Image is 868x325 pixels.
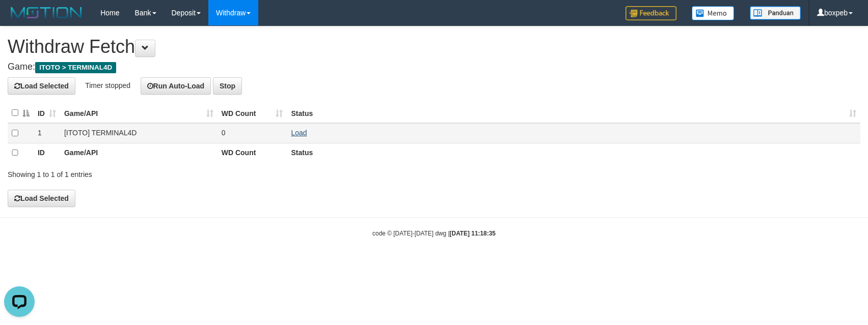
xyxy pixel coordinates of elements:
span: ITOTO > TERMINAL4D [35,62,116,73]
th: Status [287,143,860,162]
th: Status: activate to sort column ascending [287,103,860,123]
td: 1 [34,123,60,143]
th: WD Count [218,143,287,162]
img: panduan.png [750,6,801,20]
a: Load [291,129,307,137]
button: Load Selected [8,190,75,207]
h1: Withdraw Fetch [8,37,860,57]
th: WD Count: activate to sort column ascending [218,103,287,123]
div: Showing 1 to 1 of 1 entries [8,165,354,180]
img: Feedback.jpg [626,6,676,20]
span: 0 [222,129,226,137]
button: Open LiveChat chat widget [4,4,35,35]
img: MOTION_logo.png [8,5,85,20]
span: Timer stopped [85,81,130,89]
th: Game/API: activate to sort column ascending [60,103,218,123]
th: ID [34,143,60,162]
button: Load Selected [8,77,75,95]
td: [ITOTO] TERMINAL4D [60,123,218,143]
img: Button%20Memo.svg [692,6,735,20]
strong: [DATE] 11:18:35 [450,230,496,237]
th: ID: activate to sort column ascending [34,103,60,123]
th: Game/API [60,143,218,162]
h4: Game: [8,62,860,72]
small: code © [DATE]-[DATE] dwg | [372,230,496,237]
button: Run Auto-Load [141,77,211,95]
button: Stop [213,77,242,95]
